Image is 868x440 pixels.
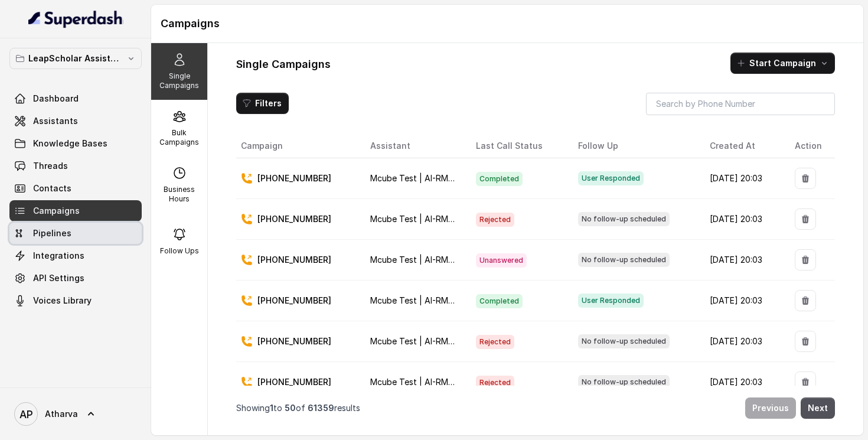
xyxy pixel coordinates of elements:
nav: Pagination [236,390,835,426]
span: 61359 [308,403,334,413]
span: Threads [33,160,68,172]
p: Business Hours [156,185,203,204]
span: No follow-up scheduled [578,334,670,348]
p: Bulk Campaigns [156,128,203,147]
td: [DATE] 20:03 [700,240,785,281]
span: Contacts [33,182,71,194]
span: No follow-up scheduled [578,375,670,389]
span: Mcube Test | AI-RM NGB [370,214,468,224]
span: Rejected [476,335,514,349]
span: Unanswered [476,253,527,268]
span: Campaigns [33,205,80,217]
th: Action [785,134,835,158]
p: Single Campaigns [156,71,203,90]
span: Pipelines [33,227,71,239]
a: Pipelines [9,223,142,244]
span: 50 [285,403,296,413]
button: Next [801,397,835,419]
span: Atharva [45,408,78,420]
span: Completed [476,294,523,308]
td: [DATE] 20:03 [700,199,785,240]
button: LeapScholar Assistant [9,48,142,69]
span: Mcube Test | AI-RM NGB [370,295,468,305]
span: Voices Library [33,295,92,307]
a: API Settings [9,268,142,289]
a: Campaigns [9,200,142,221]
td: [DATE] 20:03 [700,362,785,403]
a: Assistants [9,110,142,132]
a: Atharva [9,397,142,431]
p: LeapScholar Assistant [28,51,123,66]
th: Created At [700,134,785,158]
a: Voices Library [9,290,142,311]
th: Campaign [236,134,361,158]
input: Search by Phone Number [646,93,835,115]
p: [PHONE_NUMBER] [257,335,331,347]
span: User Responded [578,294,644,308]
th: Assistant [361,134,466,158]
span: 1 [270,403,273,413]
a: Integrations [9,245,142,266]
p: Showing to of results [236,402,360,414]
text: AP [19,408,33,421]
span: Rejected [476,376,514,390]
a: Threads [9,155,142,177]
button: Previous [745,397,796,419]
p: [PHONE_NUMBER] [257,172,331,184]
td: [DATE] 20:03 [700,158,785,199]
p: [PHONE_NUMBER] [257,295,331,307]
span: Dashboard [33,93,79,105]
span: Mcube Test | AI-RM NGB [370,336,468,346]
span: Mcube Test | AI-RM NGB [370,255,468,265]
p: [PHONE_NUMBER] [257,254,331,266]
p: [PHONE_NUMBER] [257,376,331,388]
p: Follow Ups [160,246,199,256]
td: [DATE] 20:03 [700,321,785,362]
a: Dashboard [9,88,142,109]
a: Knowledge Bases [9,133,142,154]
span: Knowledge Bases [33,138,107,149]
span: Mcube Test | AI-RM NGB [370,377,468,387]
button: Filters [236,93,289,114]
a: Contacts [9,178,142,199]
h1: Single Campaigns [236,55,331,74]
span: Rejected [476,213,514,227]
h1: Campaigns [161,14,854,33]
th: Follow Up [569,134,700,158]
span: API Settings [33,272,84,284]
td: [DATE] 20:03 [700,281,785,321]
p: [PHONE_NUMBER] [257,213,331,225]
span: User Responded [578,171,644,185]
span: No follow-up scheduled [578,253,670,267]
span: Assistants [33,115,78,127]
span: Mcube Test | AI-RM NGB [370,173,468,183]
span: Integrations [33,250,84,262]
button: Start Campaign [730,53,835,74]
th: Last Call Status [466,134,569,158]
img: light.svg [28,9,123,28]
span: No follow-up scheduled [578,212,670,226]
span: Completed [476,172,523,186]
